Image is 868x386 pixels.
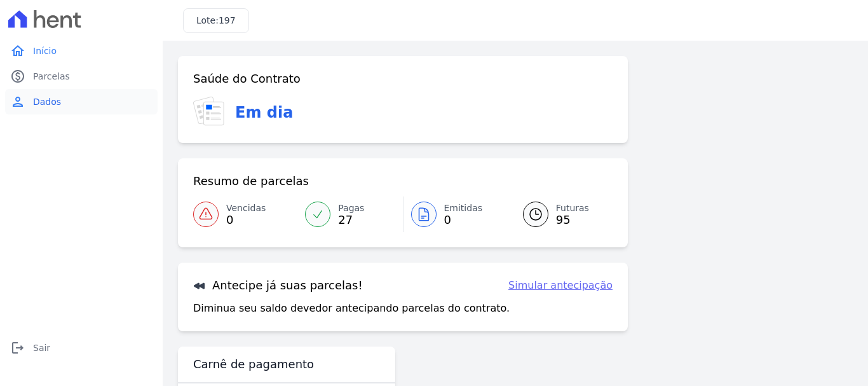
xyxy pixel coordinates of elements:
[338,215,364,225] span: 27
[193,71,301,86] h3: Saúde do Contrato
[10,340,25,355] i: logout
[5,38,158,64] a: homeInício
[226,215,266,225] span: 0
[5,335,158,361] a: logoutSair
[10,69,25,84] i: paid
[297,196,402,232] a: Pagas 27
[193,278,363,293] h3: Antecipe já suas parcelas!
[235,101,293,124] h3: Em dia
[444,215,483,225] span: 0
[196,14,236,27] h3: Lote:
[219,15,236,25] span: 197
[193,301,510,316] p: Diminua seu saldo devedor antecipando parcelas do contrato.
[508,278,613,293] a: Simular antecipação
[556,215,589,225] span: 95
[33,70,70,83] span: Parcelas
[226,202,266,215] span: Vencidas
[403,196,508,232] a: Emitidas 0
[338,202,364,215] span: Pagas
[10,43,25,59] i: home
[33,95,61,108] span: Dados
[33,45,57,57] span: Início
[5,89,158,114] a: personDados
[10,94,25,109] i: person
[556,202,589,215] span: Futuras
[193,357,314,372] h3: Carnê de pagamento
[193,196,297,232] a: Vencidas 0
[508,196,613,232] a: Futuras 95
[444,202,483,215] span: Emitidas
[193,174,309,189] h3: Resumo de parcelas
[33,341,50,354] span: Sair
[5,64,158,89] a: paidParcelas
